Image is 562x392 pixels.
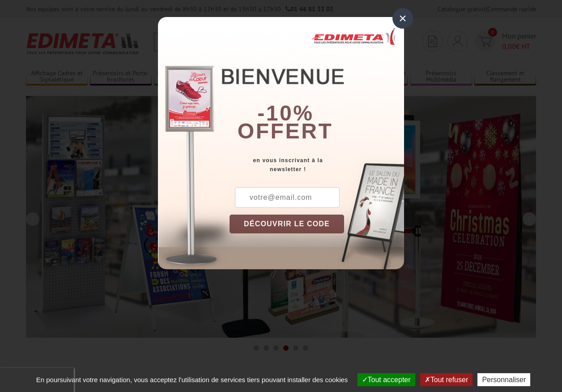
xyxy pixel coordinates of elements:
[238,119,333,143] font: offert
[358,373,415,386] button: Tout accepter
[235,187,340,208] input: votre@email.com
[230,215,344,233] button: DÉCOUVRIR LE CODE
[477,373,530,386] button: Personnaliser (fenêtre modale)
[420,373,473,386] button: Tout refuser
[392,8,413,29] div: ×
[230,156,404,174] div: en vous inscrivant à la newsletter !
[257,101,314,125] b: -10%
[32,376,353,383] span: En poursuivant votre navigation, vous acceptez l'utilisation de services tiers pouvant installer ...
